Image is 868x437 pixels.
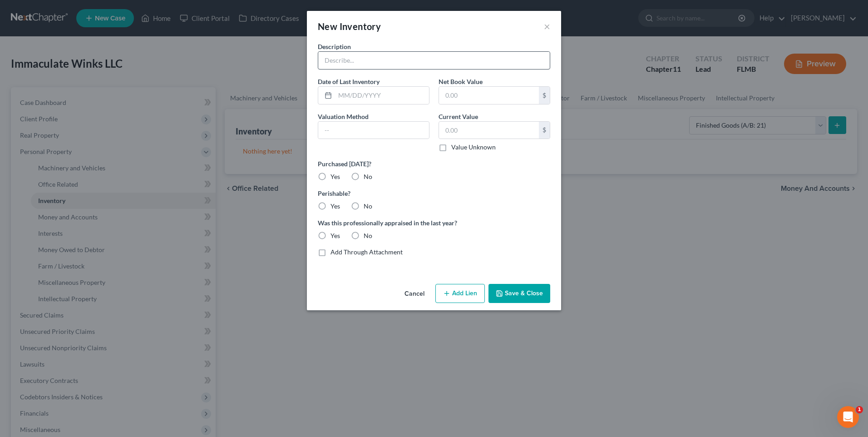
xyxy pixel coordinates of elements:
label: Yes [330,202,340,211]
div: $ [539,87,550,104]
label: Purchased [DATE]? [318,159,550,169]
label: Description [318,42,351,51]
label: Value Unknown [451,143,496,152]
label: Yes [330,231,340,240]
label: Add Through Attachment [330,248,403,257]
label: Current Value [439,112,478,121]
label: Date of Last Inventory [318,77,380,86]
div: $ [539,122,550,139]
button: Cancel [397,285,432,303]
label: No [364,231,372,240]
label: Valuation Method [318,112,369,121]
input: -- [318,122,429,139]
label: No [364,202,372,211]
iframe: Intercom live chat [837,406,859,428]
span: 1 [856,406,863,413]
input: Describe... [318,52,550,69]
button: Add Lien [435,284,485,303]
label: Perishable? [318,189,550,198]
label: No [364,172,372,181]
button: Save & Close [488,284,550,303]
label: Net Book Value [439,77,483,86]
label: Yes [330,172,340,181]
input: 0.00 [439,87,539,104]
input: MM/DD/YYYY [335,87,429,104]
button: × [544,21,550,32]
div: New Inventory [318,20,381,33]
input: 0.00 [439,122,539,139]
label: Was this professionally appraised in the last year? [318,218,550,228]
